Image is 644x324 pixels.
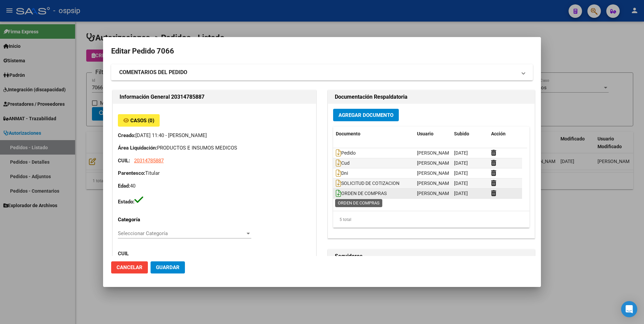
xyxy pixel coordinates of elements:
strong: COMENTARIOS DEL PEDIDO [119,68,187,76]
p: PRODUCTOS E INSUMOS MEDICOS [118,144,311,152]
h2: Editar Pedido 7066 [111,45,533,58]
span: [PERSON_NAME] [417,160,453,166]
button: Cancelar [111,261,148,273]
span: [DATE] [454,181,468,186]
datatable-header-cell: Usuario [414,127,451,141]
h2: Información General 20314785887 [120,93,309,101]
span: [DATE] [454,160,468,166]
p: Titular [118,169,311,177]
p: 40 [118,182,311,190]
button: Casos (0) [118,114,160,127]
div: Open Intercom Messenger [621,301,637,317]
p: CUIL [118,250,176,258]
button: Agregar Documento [333,109,399,121]
strong: Estado: [118,199,134,205]
button: Guardar [151,261,185,273]
span: Subido [454,131,469,136]
span: Usuario [417,131,433,136]
span: [DATE] [454,150,468,156]
span: Pedido [336,150,356,156]
span: Seleccionar Categoría [118,230,245,236]
span: [PERSON_NAME] [417,181,453,186]
datatable-header-cell: Documento [333,127,414,141]
span: Dni [336,170,348,176]
strong: Parentesco: [118,170,145,176]
span: SOLICITUD DE COTIZACION [336,181,399,186]
span: Acción [491,131,506,136]
span: Casos (0) [130,118,154,124]
strong: Área Liquidación: [118,145,157,151]
span: [PERSON_NAME] [417,191,453,196]
span: ORDEN DE COMPRAS [336,191,387,196]
span: Cancelar [117,264,142,270]
span: Documento [336,131,360,136]
h2: Documentación Respaldatoria [335,93,528,101]
datatable-header-cell: Acción [488,127,522,141]
span: Cud [336,160,350,166]
mat-expansion-panel-header: COMENTARIOS DEL PEDIDO [111,64,533,80]
strong: Creado: [118,132,135,138]
span: [PERSON_NAME] [417,170,453,176]
strong: CUIL: [118,158,130,164]
span: Agregar Documento [339,112,393,118]
p: Categoría [118,216,176,224]
span: Guardar [156,264,180,270]
span: 20314785887 [134,158,164,164]
p: [DATE] 11:40 - [PERSON_NAME] [118,132,311,139]
datatable-header-cell: Subido [451,127,488,141]
span: [DATE] [454,191,468,196]
h2: Seguidores [335,252,528,260]
span: [PERSON_NAME] [417,150,453,156]
strong: Edad: [118,183,130,189]
span: [DATE] [454,170,468,176]
div: 5 total [333,211,529,228]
